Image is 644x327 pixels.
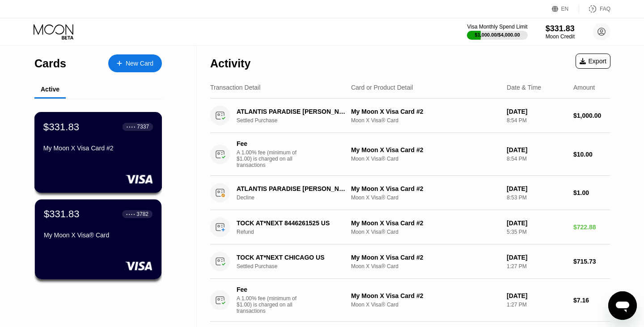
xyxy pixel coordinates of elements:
div: A 1.00% fee (minimum of $1.00) is charged on all transactions [237,149,304,168]
div: Fee [237,140,299,147]
div: Moon X Visa® Card [351,117,500,124]
div: $331.83● ● ● ●3782My Moon X Visa® Card [35,199,161,279]
div: Amount [573,84,595,91]
div: Moon X Visa® Card [351,156,500,162]
div: $1,000.00 / $4,000.00 [475,32,520,37]
div: Active [41,86,59,93]
div: ATLANTIS PARADISE [PERSON_NAME] PLANTATION USSettled PurchaseMy Moon X Visa Card #2Moon X Visa® C... [210,99,610,133]
div: 7337 [137,124,149,130]
div: My Moon X Visa Card #2 [351,219,500,227]
div: $715.73 [573,258,610,265]
div: ATLANTIS PARADISE [PERSON_NAME] PLANTATION US [237,185,348,192]
div: $331.83 [44,208,80,220]
div: Visa Monthly Spend Limit$1,000.00/$4,000.00 [467,24,527,40]
div: $331.83Moon Credit [546,24,575,40]
div: [DATE] [507,108,566,115]
div: My Moon X Visa® Card [44,232,153,239]
div: ATLANTIS PARADISE [PERSON_NAME] PLANTATION US [237,108,348,115]
div: $1.00 [573,189,610,196]
div: $331.83● ● ● ●7337My Moon X Visa Card #2 [35,112,161,192]
div: TOCK AT*NEXT 8446261525 US [237,219,348,227]
div: Moon X Visa® Card [351,302,500,308]
div: Moon X Visa® Card [351,229,500,235]
div: Activity [210,57,250,70]
div: ● ● ● ● [126,213,135,215]
div: New Card [126,60,153,67]
div: FeeA 1.00% fee (minimum of $1.00) is charged on all transactionsMy Moon X Visa Card #2Moon X Visa... [210,133,610,176]
div: ATLANTIS PARADISE [PERSON_NAME] PLANTATION USDeclineMy Moon X Visa Card #2Moon X Visa® Card[DATE]... [210,176,610,210]
div: Moon X Visa® Card [351,263,500,269]
div: New Card [108,54,162,72]
div: $7.16 [573,297,610,304]
div: Transaction Detail [210,84,260,91]
div: Moon X Visa® Card [351,195,500,201]
div: Settled Purchase [237,263,357,269]
div: TOCK AT*NEXT 8446261525 USRefundMy Moon X Visa Card #2Moon X Visa® Card[DATE]5:35 PM$722.88 [210,210,610,244]
div: 1:27 PM [507,302,566,308]
div: [DATE] [507,185,566,192]
div: Refund [237,229,357,235]
div: Date & Time [507,84,541,91]
div: Fee [237,286,299,293]
div: [DATE] [507,219,566,227]
div: 8:54 PM [507,156,566,162]
div: My Moon X Visa Card #2 [351,292,500,299]
div: 3782 [136,211,148,217]
div: 5:35 PM [507,229,566,235]
div: My Moon X Visa Card #2 [43,145,153,152]
div: FAQ [600,6,610,12]
div: TOCK AT*NEXT CHICAGO US [237,254,348,261]
div: My Moon X Visa Card #2 [351,108,500,115]
div: [DATE] [507,254,566,261]
iframe: Button to launch messaging window [608,291,637,320]
div: Visa Monthly Spend Limit [467,24,527,30]
div: Moon Credit [546,33,575,40]
div: Cards [34,57,66,70]
div: Export [580,58,606,65]
div: $1,000.00 [573,112,610,119]
div: FeeA 1.00% fee (minimum of $1.00) is charged on all transactionsMy Moon X Visa Card #2Moon X Visa... [210,279,610,322]
div: [DATE] [507,146,566,153]
div: My Moon X Visa Card #2 [351,254,500,261]
div: 8:53 PM [507,195,566,201]
div: ● ● ● ● [127,125,136,128]
div: FAQ [579,4,610,13]
div: EN [561,6,569,12]
div: [DATE] [507,292,566,299]
div: $10.00 [573,151,610,158]
div: $331.83 [43,121,79,132]
div: Export [576,54,610,69]
div: Card or Product Detail [351,84,413,91]
div: Decline [237,195,357,201]
div: 1:27 PM [507,263,566,269]
div: TOCK AT*NEXT CHICAGO USSettled PurchaseMy Moon X Visa Card #2Moon X Visa® Card[DATE]1:27 PM$715.73 [210,244,610,279]
div: $331.83 [546,24,575,33]
div: $722.88 [573,224,610,231]
div: A 1.00% fee (minimum of $1.00) is charged on all transactions [237,295,304,314]
div: EN [552,4,579,13]
div: My Moon X Visa Card #2 [351,185,500,192]
div: 8:54 PM [507,117,566,124]
div: Settled Purchase [237,117,357,124]
div: My Moon X Visa Card #2 [351,146,500,153]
